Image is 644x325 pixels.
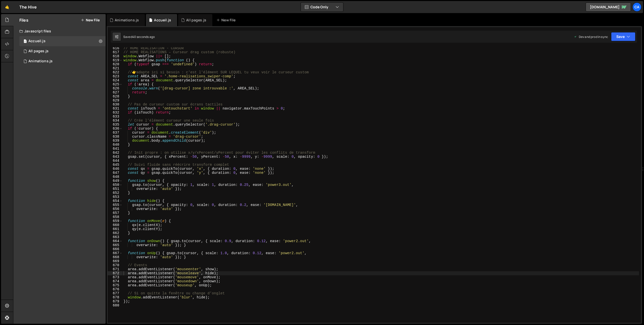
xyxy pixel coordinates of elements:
div: 665 [108,243,123,247]
div: 666 [108,247,123,251]
div: 641 [108,147,123,151]
div: 652 [108,191,123,195]
div: 640 [108,143,123,147]
a: Ca [632,3,641,12]
div: 642 [108,151,123,155]
div: 650 [108,183,123,187]
div: 649 [108,179,123,183]
div: 617 [108,50,123,54]
div: 677 [108,291,123,295]
div: 656 [108,207,123,211]
div: 654 [108,199,123,203]
span: 1 [24,40,27,44]
div: 664 [108,239,123,243]
div: 622 [108,70,123,74]
div: All pages.js [28,49,49,53]
div: 676 [108,287,123,291]
div: 631 [108,106,123,111]
div: 651 [108,187,123,191]
div: 663 [108,235,123,239]
div: 637 [108,131,123,135]
div: 635 [108,123,123,127]
div: 616 [108,46,123,50]
div: 648 [108,175,123,179]
div: Javascript files [13,26,106,36]
div: 669 [108,259,123,263]
div: 675 [108,283,123,287]
div: 679 [108,299,123,303]
div: Saved [123,35,155,39]
div: 661 [108,227,123,231]
div: 674 [108,279,123,283]
div: 678 [108,295,123,299]
a: [DOMAIN_NAME] [586,3,631,12]
div: 660 [108,223,123,227]
div: 667 [108,251,123,255]
div: 670 [108,263,123,267]
div: 672 [108,271,123,275]
div: 662 [108,231,123,235]
div: 636 [108,127,123,131]
div: Dev and prod in sync [574,35,608,39]
div: 619 [108,58,123,62]
div: 653 [108,195,123,199]
div: 40 seconds ago [132,35,155,39]
div: 632 [108,111,123,115]
div: 625 [108,82,123,86]
div: Accueil.js [154,18,171,23]
div: New File [216,18,237,23]
div: 634 [108,119,123,123]
button: New File [81,18,100,22]
div: Animations.js [115,18,139,23]
div: 657 [108,211,123,215]
div: 17034/46849.js [19,56,106,66]
div: 638 [108,135,123,139]
button: Code Only [301,3,343,12]
div: 668 [108,255,123,259]
div: 671 [108,267,123,271]
div: 620 [108,62,123,66]
div: 633 [108,115,123,119]
div: 645 [108,163,123,167]
div: 17034/46801.js [19,36,106,46]
div: 639 [108,139,123,143]
button: Save [611,32,635,41]
div: 658 [108,215,123,219]
div: 630 [108,102,123,106]
div: Animations.js [28,59,53,64]
div: 626 [108,86,123,90]
div: 624 [108,78,123,82]
div: 623 [108,74,123,78]
div: 618 [108,54,123,58]
div: Accueil.js [28,39,46,43]
div: 673 [108,275,123,279]
div: 628 [108,94,123,98]
h2: Files [19,17,28,23]
a: 🤙 [1,1,13,13]
div: 655 [108,203,123,207]
div: The Hive [19,4,37,10]
div: 629 [108,98,123,102]
div: 680 [108,303,123,307]
div: 627 [108,90,123,94]
div: All pages.js [186,18,206,23]
div: 621 [108,66,123,70]
div: 17034/46803.js [19,46,106,56]
div: 643 [108,155,123,159]
div: 659 [108,219,123,223]
div: 647 [108,171,123,175]
div: 646 [108,167,123,171]
div: 644 [108,159,123,163]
